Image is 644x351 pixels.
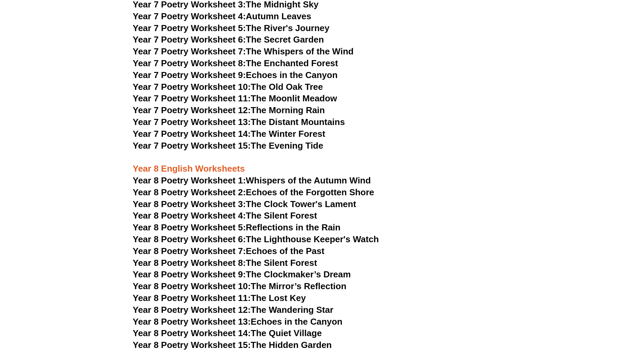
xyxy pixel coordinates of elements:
a: Year 7 Poetry Worksheet 11:The Moonlit Meadow [133,93,337,103]
span: Year 7 Poetry Worksheet 10: [133,82,251,92]
a: Year 8 Poetry Worksheet 5:Reflections in the Rain [133,222,341,232]
a: Year 8 Poetry Worksheet 9:The Clockmaker’s Dream [133,269,351,279]
span: Year 7 Poetry Worksheet 12: [133,105,251,115]
span: Year 7 Poetry Worksheet 8: [133,58,246,68]
span: Year 8 Poetry Worksheet 3: [133,199,246,209]
a: Year 8 Poetry Worksheet 1:Whispers of the Autumn Wind [133,175,371,185]
span: Year 8 Poetry Worksheet 8: [133,258,246,268]
a: Year 7 Poetry Worksheet 12:The Morning Rain [133,105,325,115]
span: Year 8 Poetry Worksheet 6: [133,234,246,244]
a: Year 8 Poetry Worksheet 3:The Clock Tower's Lament [133,199,356,209]
span: Year 8 Poetry Worksheet 1: [133,175,246,185]
span: Year 7 Poetry Worksheet 15: [133,141,251,151]
a: Year 8 Poetry Worksheet 11:The Lost Key [133,293,306,303]
span: Year 7 Poetry Worksheet 13: [133,117,251,127]
iframe: Chat Widget [531,275,644,351]
a: Year 7 Poetry Worksheet 6:The Secret Garden [133,34,324,45]
a: Year 7 Poetry Worksheet 9:Echoes in the Canyon [133,70,338,80]
a: Year 7 Poetry Worksheet 8:The Enchanted Forest [133,58,338,68]
span: Year 8 Poetry Worksheet 11: [133,293,251,303]
span: Year 8 Poetry Worksheet 13: [133,317,251,327]
a: Year 7 Poetry Worksheet 7:The Whispers of the Wind [133,46,354,56]
a: Year 8 Poetry Worksheet 13:Echoes in the Canyon [133,317,343,327]
span: Year 7 Poetry Worksheet 6: [133,34,246,45]
span: Year 8 Poetry Worksheet 14: [133,328,251,338]
a: Year 8 Poetry Worksheet 4:The Silent Forest [133,210,317,221]
a: Year 8 Poetry Worksheet 10:The Mirror’s Reflection [133,281,347,291]
a: Year 7 Poetry Worksheet 14:The Winter Forest [133,129,326,139]
a: Year 8 Poetry Worksheet 14:The Quiet Village [133,328,322,338]
span: Year 8 Poetry Worksheet 4: [133,210,246,221]
span: Year 8 Poetry Worksheet 12: [133,305,251,315]
a: Year 7 Poetry Worksheet 5:The River's Journey [133,23,330,33]
span: Year 8 Poetry Worksheet 7: [133,246,246,256]
h3: Year 8 English Worksheets [133,152,511,175]
a: Year 8 Poetry Worksheet 2:Echoes of the Forgotten Shore [133,187,374,197]
a: Year 7 Poetry Worksheet 13:The Distant Mountains [133,117,345,127]
span: Year 7 Poetry Worksheet 7: [133,46,246,56]
a: Year 8 Poetry Worksheet 6:The Lighthouse Keeper's Watch [133,234,379,244]
span: Year 7 Poetry Worksheet 14: [133,129,251,139]
a: Year 7 Poetry Worksheet 4:Autumn Leaves [133,11,311,21]
span: Year 8 Poetry Worksheet 9: [133,269,246,279]
span: Year 8 Poetry Worksheet 10: [133,281,251,291]
span: Year 7 Poetry Worksheet 11: [133,93,251,103]
a: Year 8 Poetry Worksheet 8:The Silent Forest [133,258,317,268]
a: Year 7 Poetry Worksheet 10:The Old Oak Tree [133,82,323,92]
a: Year 8 Poetry Worksheet 7:Echoes of the Past [133,246,325,256]
span: Year 8 Poetry Worksheet 2: [133,187,246,197]
span: Year 7 Poetry Worksheet 5: [133,23,246,33]
span: Year 7 Poetry Worksheet 9: [133,70,246,80]
span: Year 8 Poetry Worksheet 15: [133,340,251,350]
a: Year 8 Poetry Worksheet 15:The Hidden Garden [133,340,332,350]
a: Year 8 Poetry Worksheet 12:The Wandering Star [133,305,334,315]
span: Year 8 Poetry Worksheet 5: [133,222,246,232]
span: Year 7 Poetry Worksheet 4: [133,11,246,21]
a: Year 7 Poetry Worksheet 15:The Evening Tide [133,141,324,151]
